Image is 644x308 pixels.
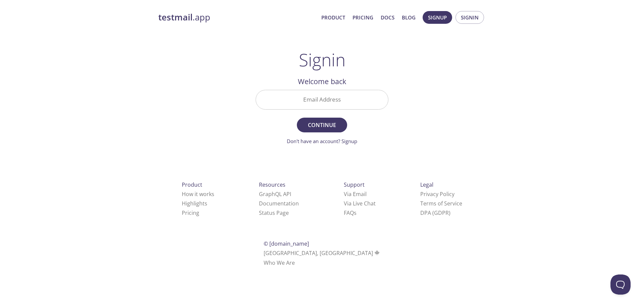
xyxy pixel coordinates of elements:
[420,190,454,198] a: Privacy Policy
[321,13,345,22] a: Product
[182,190,214,198] a: How it works
[344,209,357,217] a: FAQ
[420,209,450,217] a: DPA (GDPR)
[420,200,462,207] a: Terms of Service
[264,249,381,257] span: [GEOGRAPHIC_DATA], [GEOGRAPHIC_DATA]
[461,13,479,22] span: Signin
[264,259,295,266] a: Who We Are
[428,13,447,22] span: Signup
[610,274,631,295] iframe: Help Scout Beacon - Open
[182,200,207,207] a: Highlights
[259,181,285,188] span: Resources
[353,13,373,22] a: Pricing
[259,209,289,217] a: Status Page
[287,138,357,144] a: Don't have an account? Signup
[259,200,299,207] a: Documentation
[455,11,484,24] button: Signin
[423,11,452,24] button: Signup
[420,181,433,188] span: Legal
[344,190,367,198] a: Via Email
[259,190,291,198] a: GraphQL API
[402,13,416,22] a: Blog
[256,76,388,87] h2: Welcome back
[299,50,345,70] h1: Signin
[304,120,340,130] span: Continue
[381,13,394,22] a: Docs
[182,209,199,217] a: Pricing
[158,12,316,23] a: testmail.app
[182,181,202,188] span: Product
[264,240,309,247] span: © [DOMAIN_NAME]
[158,11,193,23] strong: testmail
[344,181,365,188] span: Support
[297,118,347,132] button: Continue
[344,200,376,207] a: Via Live Chat
[354,209,357,217] span: s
